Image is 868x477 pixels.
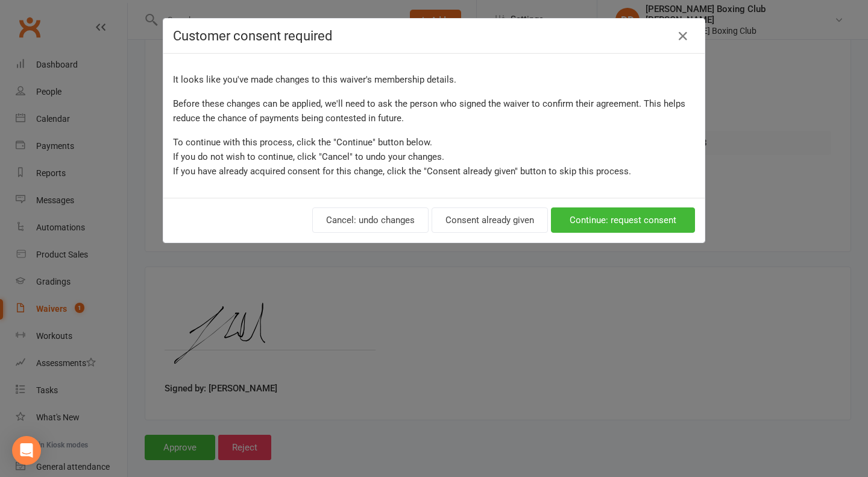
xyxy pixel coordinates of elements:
button: Close [673,27,693,46]
button: Cancel: undo changes [312,207,429,233]
span: Customer consent required [173,28,332,43]
button: Continue: request consent [551,207,695,233]
p: To continue with this process, click the "Continue" button below. If you do not wish to continue,... [173,135,695,178]
span: If you have already acquired consent for this change, click the "Consent already given" button to... [173,166,631,177]
p: Before these changes can be applied, we'll need to ask the person who signed the waiver to confir... [173,96,695,125]
button: Consent already given [432,207,548,233]
div: Open Intercom Messenger [12,436,41,465]
p: It looks like you've made changes to this waiver's membership details. [173,72,695,87]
